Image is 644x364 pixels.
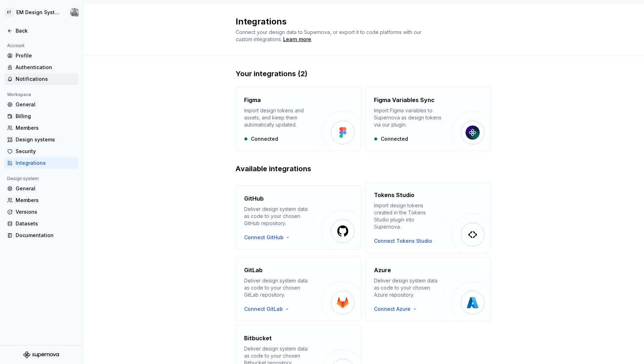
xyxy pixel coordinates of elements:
[4,73,78,85] a: Notifications
[374,306,411,313] span: Connect Azure
[4,41,27,50] div: Account
[4,122,78,134] a: Members
[365,257,491,321] button: AzureDeliver design system data as code to your chosen Azure repository.Connect Azure
[244,96,261,104] h4: Figma
[16,113,75,120] div: Billing
[236,69,491,79] h2: Your integrations (2)
[4,134,78,145] a: Design systems
[16,148,75,155] div: Security
[374,277,441,298] div: Deliver design system data as code to your chosen Azure repository.
[16,159,75,167] div: Integrations
[1,5,81,20] button: ETEM Design System TrialAlex
[16,75,75,83] div: Notifications
[4,62,78,73] a: Authentication
[365,182,491,253] button: Tokens StudioImport design tokens created in the Tokens Studio plugin into Supernova.Connect Toke...
[244,107,312,128] div: Import design tokens and assets, and keep them automatically updated.
[5,8,13,17] div: ET
[16,220,75,227] div: Datasets
[4,99,78,110] a: General
[236,182,361,253] button: GitHubDeliver design system data as code to your chosen GitHub repository.Connect GitHub
[4,230,78,241] a: Documentation
[244,194,264,203] h4: GitHub
[244,234,284,241] span: Connect GitHub
[70,8,79,17] img: Alex
[236,29,423,42] span: Connect your design data to Supernova, or export it to code platforms with our custom integrations.
[16,197,75,204] div: Members
[244,206,312,227] div: Deliver design system data as code to your chosen GitHub repository.
[244,306,293,313] button: Connect GitLab
[244,334,272,342] h4: Bitbucket
[374,202,441,230] div: Import design tokens created in the Tokens Studio plugin into Supernova.
[244,266,263,274] h4: GitLab
[16,101,75,108] div: General
[4,195,78,206] a: Members
[374,107,441,128] div: Import Figma variables to Supernova as design tokens via our plugin.
[374,191,414,199] h4: Tokens Studio
[16,136,75,143] div: Design systems
[236,164,491,174] h2: Available integrations
[236,16,483,27] h2: Integrations
[4,50,78,61] a: Profile
[23,351,59,358] svg: Supernova Logo
[16,232,75,239] div: Documentation
[4,183,78,194] a: General
[4,174,42,183] div: Design system
[374,237,432,245] button: Connect Tokens Studio
[16,124,75,131] div: Members
[4,111,78,122] a: Billing
[282,37,312,42] span: .
[16,64,75,71] div: Authentication
[4,218,78,229] a: Datasets
[283,36,311,43] a: Learn more
[236,87,361,151] button: FigmaImport design tokens and assets, and keep them automatically updated.Connected
[244,306,283,313] span: Connect GitLab
[4,206,78,218] a: Versions
[4,25,78,37] a: Back
[236,257,361,321] button: GitLabDeliver design system data as code to your chosen GitLab repository.Connect GitLab
[244,234,293,241] button: Connect GitHub
[374,266,391,274] h4: Azure
[374,96,435,104] h4: Figma Variables Sync
[4,146,78,157] a: Security
[16,185,75,192] div: General
[374,306,420,313] button: Connect Azure
[365,87,491,151] button: Figma Variables SyncImport Figma variables to Supernova as design tokens via our plugin.Connected
[16,52,75,59] div: Profile
[244,277,312,298] div: Deliver design system data as code to your chosen GitLab repository.
[4,90,34,99] div: Workspace
[16,208,75,215] div: Versions
[4,157,78,169] a: Integrations
[16,27,75,34] div: Back
[16,9,62,16] div: EM Design System Trial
